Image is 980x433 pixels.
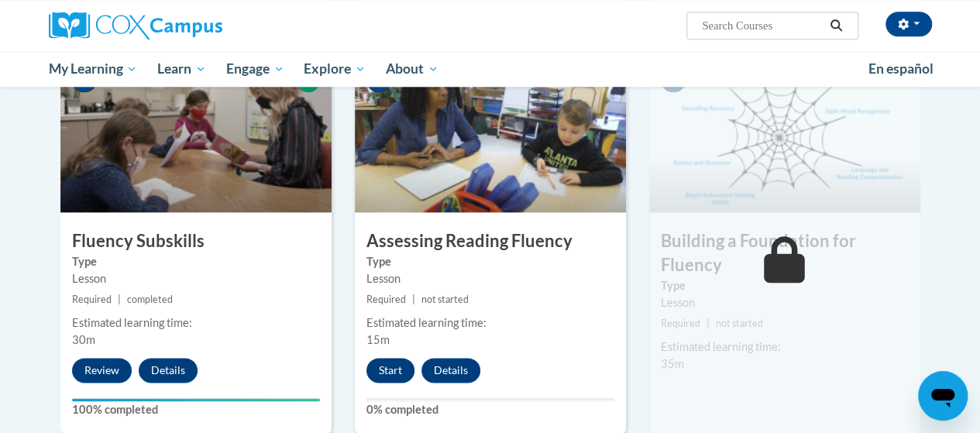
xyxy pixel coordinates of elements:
span: | [412,294,415,305]
a: Explore [294,51,376,87]
button: Account Settings [885,12,932,36]
span: completed [127,294,173,305]
label: Type [72,253,320,270]
h3: Building a Foundation for Fluency [649,229,920,277]
div: Estimated learning time: [661,338,909,356]
span: Engage [226,60,284,78]
div: Main menu [37,51,944,87]
a: Learn [147,51,216,87]
span: not started [716,318,763,329]
img: Course Image [60,57,332,212]
a: Engage [216,51,294,87]
button: Start [366,358,414,383]
button: Search [824,16,848,35]
img: Cox Campus [49,12,222,40]
div: Lesson [661,294,909,311]
a: En español [858,53,944,85]
label: Type [661,277,909,294]
a: About [376,51,449,87]
div: Estimated learning time: [366,314,614,332]
span: 15m [366,333,390,346]
button: Details [139,358,198,383]
a: My Learning [39,51,148,87]
div: Estimated learning time: [72,314,320,332]
span: En español [868,60,934,77]
span: My Learning [48,60,137,78]
span: Required [366,294,406,305]
span: | [118,294,121,305]
span: About [386,60,438,78]
label: 0% completed [366,401,614,418]
label: Type [366,253,614,270]
button: Review [72,358,132,383]
div: Lesson [366,270,614,287]
input: Search Courses [700,16,824,35]
a: Cox Campus [49,12,328,40]
h3: Assessing Reading Fluency [355,229,626,253]
iframe: Button to launch messaging window [918,371,968,421]
span: Required [72,294,112,305]
span: Explore [304,60,366,78]
span: not started [421,294,469,305]
span: 35m [661,357,684,370]
span: 30m [72,333,95,346]
span: Learn [157,60,206,78]
button: Details [421,358,480,383]
img: Course Image [355,57,626,212]
span: Required [661,318,700,329]
img: Course Image [649,57,920,212]
span: | [707,318,710,329]
div: Your progress [72,398,320,401]
label: 100% completed [72,401,320,418]
h3: Fluency Subskills [60,229,332,253]
div: Lesson [72,270,320,287]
